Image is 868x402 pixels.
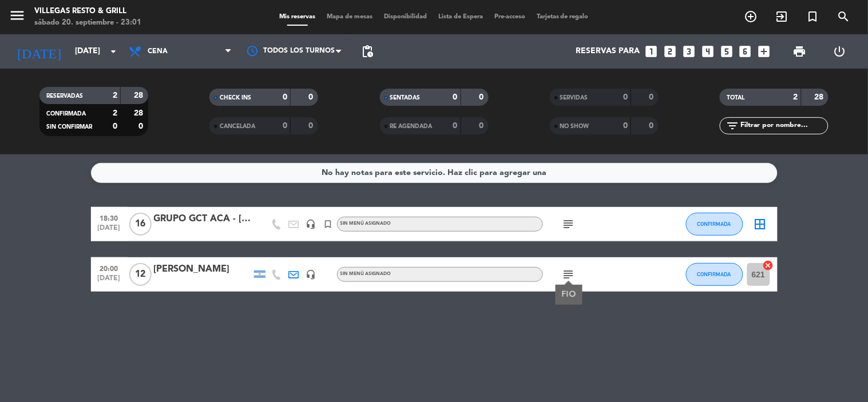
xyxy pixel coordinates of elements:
i: looks_6 [738,44,753,59]
input: Filtrar por nombre... [739,120,828,132]
span: NO SHOW [560,124,589,129]
i: headset_mic [306,219,316,229]
strong: 0 [309,93,316,101]
span: SERVIDAS [560,95,588,101]
span: CONFIRMADA [697,221,731,227]
div: GRUPO GCT ACA - [DATE] [154,212,251,226]
span: Mapa de mesas [321,14,378,20]
i: add_box [757,44,772,59]
i: arrow_drop_down [106,45,120,58]
span: Disponibilidad [378,14,433,20]
span: Tarjetas de regalo [531,14,594,20]
div: No hay notas para este servicio. Haz clic para agregar una [322,166,546,180]
strong: 2 [113,91,117,99]
strong: 0 [649,93,656,101]
span: [DATE] [95,274,124,288]
span: CONFIRMADA [697,271,731,277]
span: 12 [129,263,152,286]
span: SIN CONFIRMAR [46,124,92,130]
span: CANCELADA [220,124,255,129]
i: [DATE] [9,39,69,64]
i: search [837,10,851,23]
span: pending_actions [360,45,374,58]
i: looks_3 [681,44,696,59]
button: CONFIRMADA [686,263,743,286]
strong: 2 [113,109,117,117]
div: LOG OUT [820,34,859,69]
span: Mis reservas [274,14,321,20]
i: filter_list [726,119,739,133]
strong: 28 [134,91,145,99]
i: looks_5 [719,44,734,59]
strong: 0 [283,93,287,101]
strong: 0 [479,93,486,101]
strong: 0 [309,122,316,130]
strong: 0 [283,122,287,130]
i: turned_in_not [323,219,334,229]
i: subject [562,217,576,231]
div: Villegas Resto & Grill [34,6,141,17]
span: Sin menú asignado [340,272,391,276]
strong: 0 [649,122,656,130]
span: Sin menú asignado [340,221,391,226]
i: looks_4 [700,44,715,59]
strong: 28 [134,109,145,117]
span: [DATE] [95,224,124,237]
span: CONFIRMADA [46,111,86,117]
span: 20:00 [95,261,124,274]
button: menu [9,7,26,28]
strong: 28 [815,93,826,101]
strong: 0 [623,122,628,130]
button: CONFIRMADA [686,213,743,236]
div: sábado 20. septiembre - 23:01 [34,17,141,29]
span: TOTAL [727,95,744,101]
strong: 0 [623,93,628,101]
i: add_circle_outline [744,10,758,23]
i: exit_to_app [775,10,789,23]
span: RESERVADAS [46,93,83,99]
i: headset_mic [306,269,316,280]
span: Lista de Espera [433,14,489,20]
i: looks_one [644,44,659,59]
strong: 0 [138,122,145,130]
span: print [793,45,807,58]
i: turned_in_not [806,10,820,23]
strong: 0 [479,122,486,130]
strong: 2 [794,93,798,101]
strong: 0 [453,93,458,101]
i: menu [9,7,26,24]
div: [PERSON_NAME] [154,262,251,277]
span: Cena [148,47,168,55]
i: subject [562,268,576,281]
strong: 0 [453,122,458,130]
i: power_settings_new [833,45,846,58]
strong: 0 [113,122,117,130]
span: SENTADAS [390,95,421,101]
span: 18:30 [95,211,124,224]
div: FIO [561,289,576,301]
i: border_all [754,217,767,231]
span: CHECK INS [220,95,251,101]
span: RE AGENDADA [390,124,433,129]
span: Pre-acceso [489,14,531,20]
i: looks_two [663,44,677,59]
span: 16 [129,213,152,236]
i: cancel [763,260,774,271]
span: Reservas para [576,47,640,56]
